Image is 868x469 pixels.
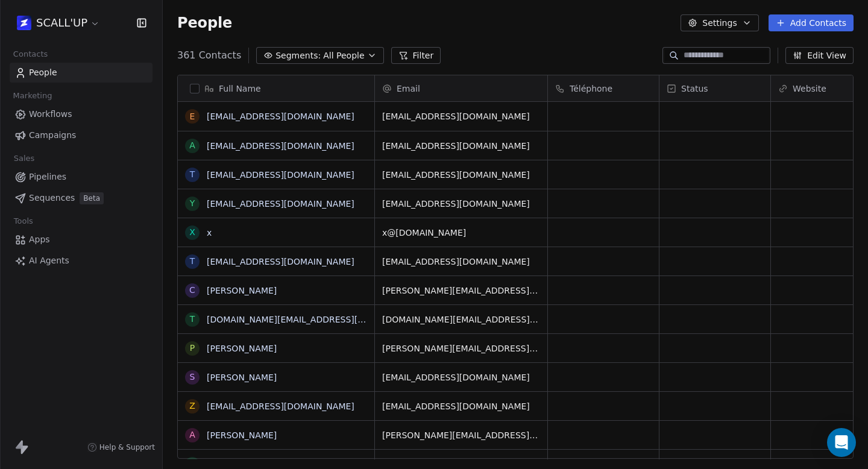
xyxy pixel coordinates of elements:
a: Help & Support [87,442,155,452]
span: [PERSON_NAME][EMAIL_ADDRESS][PERSON_NAME][DOMAIN_NAME] [382,342,540,354]
span: Full Name [219,83,261,95]
span: [DOMAIN_NAME][EMAIL_ADDRESS][DOMAIN_NAME] [382,313,540,326]
a: [PERSON_NAME] [207,459,277,469]
div: z [189,400,195,412]
div: x [189,226,195,239]
span: People [29,66,57,79]
div: Open Intercom Messenger [827,428,856,457]
span: AI Agents [29,254,69,267]
a: SequencesBeta [10,188,153,208]
button: Settings [681,14,758,31]
a: [EMAIL_ADDRESS][DOMAIN_NAME] [207,401,354,411]
div: y [190,197,195,210]
a: [EMAIL_ADDRESS][DOMAIN_NAME] [207,141,354,151]
a: [EMAIL_ADDRESS][DOMAIN_NAME] [207,112,354,121]
div: Téléphone [548,75,659,101]
span: Apps [29,233,50,246]
a: [EMAIL_ADDRESS][DOMAIN_NAME] [207,199,354,209]
span: [EMAIL_ADDRESS][DOMAIN_NAME] [382,140,540,152]
a: [EMAIL_ADDRESS][DOMAIN_NAME] [207,170,354,180]
div: A [189,429,195,441]
span: Beta [80,192,104,204]
a: [PERSON_NAME] [207,286,277,295]
span: Workflows [29,108,72,121]
span: [EMAIL_ADDRESS][DOMAIN_NAME] [382,198,540,210]
span: Tools [8,212,38,230]
a: Campaigns [10,125,153,145]
span: x@[DOMAIN_NAME] [382,227,540,239]
span: Téléphone [570,83,612,95]
div: grid [178,102,375,459]
span: Pipelines [29,171,66,183]
a: [PERSON_NAME] [207,344,277,353]
span: Segments: [275,49,321,62]
button: Filter [391,47,441,64]
div: P [190,342,195,354]
div: t [190,313,195,326]
span: People [177,14,232,32]
div: a [189,139,195,152]
div: t [190,255,195,268]
a: x [207,228,212,238]
span: Marketing [8,87,57,105]
span: 361 Contacts [177,48,241,63]
img: logo%20scall%20up%202%20(3).png [17,16,31,30]
span: Status [681,83,708,95]
span: Sales [8,150,40,168]
span: [EMAIL_ADDRESS][DOMAIN_NAME] [382,110,540,122]
span: Email [397,83,420,95]
div: Full Name [178,75,374,101]
span: [PERSON_NAME][EMAIL_ADDRESS][PERSON_NAME][DOMAIN_NAME] [382,429,540,441]
span: [PERSON_NAME][EMAIL_ADDRESS][PERSON_NAME][DOMAIN_NAME] [382,285,540,297]
div: t [190,168,195,181]
a: [DOMAIN_NAME][EMAIL_ADDRESS][DOMAIN_NAME] [207,315,425,324]
span: [EMAIL_ADDRESS][DOMAIN_NAME] [382,371,540,383]
span: All People [323,49,364,62]
a: [EMAIL_ADDRESS][DOMAIN_NAME] [207,257,354,266]
span: Help & Support [99,442,155,452]
a: [PERSON_NAME] [207,373,277,382]
div: S [190,371,195,383]
span: [EMAIL_ADDRESS][DOMAIN_NAME] [382,400,540,412]
button: Edit View [785,47,854,64]
div: Email [375,75,547,101]
a: AI Agents [10,251,153,271]
span: Contacts [8,45,53,63]
div: e [190,110,195,123]
button: Add Contacts [769,14,854,31]
span: SCALL'UP [36,15,87,31]
a: Apps [10,230,153,250]
span: Website [793,83,826,95]
button: SCALL'UP [14,13,102,33]
a: People [10,63,153,83]
div: Status [659,75,770,101]
span: [EMAIL_ADDRESS][DOMAIN_NAME] [382,169,540,181]
span: [EMAIL_ADDRESS][DOMAIN_NAME] [382,256,540,268]
div: C [189,284,195,297]
span: Campaigns [29,129,76,142]
a: [PERSON_NAME] [207,430,277,440]
span: Sequences [29,192,75,204]
a: Pipelines [10,167,153,187]
a: Workflows [10,104,153,124]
